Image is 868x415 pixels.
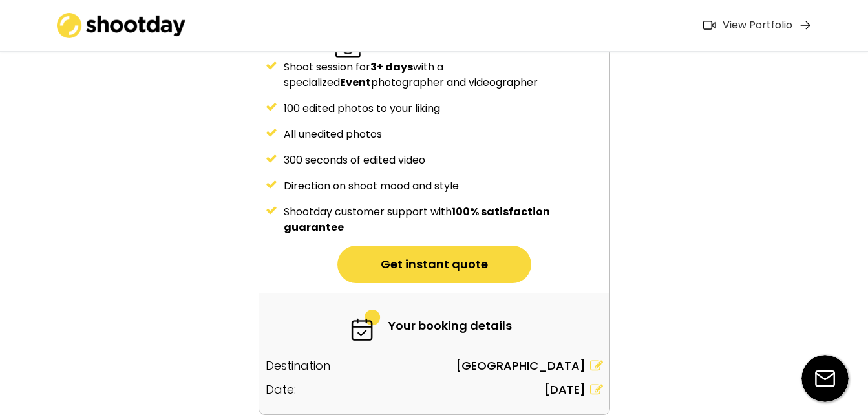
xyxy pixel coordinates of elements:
div: View Portfolio [723,19,792,32]
strong: 100% satisfaction guarantee [284,204,552,235]
div: 100 edited photos to your liking [284,101,603,116]
div: 300 seconds of edited video [284,153,603,168]
button: Get instant quote [337,246,531,283]
strong: 3+ days [370,59,413,74]
div: Shootday customer support with [284,204,603,235]
div: Date: [266,381,296,398]
div: Destination [266,357,330,374]
div: Your booking details [388,317,512,334]
img: shootday_logo.png [57,13,186,38]
img: 6-fast.svg [350,310,382,341]
div: Direction on shoot mood and style [284,178,603,194]
div: [DATE] [544,381,586,398]
img: email-icon%20%281%29.svg [801,355,849,402]
div: Shoot session for with a specialized photographer and videographer [284,59,603,90]
div: All unedited photos [284,127,603,142]
div: [GEOGRAPHIC_DATA] [456,357,586,374]
strong: Event [340,75,371,90]
img: Icon%20feather-video%402x.png [703,21,716,30]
